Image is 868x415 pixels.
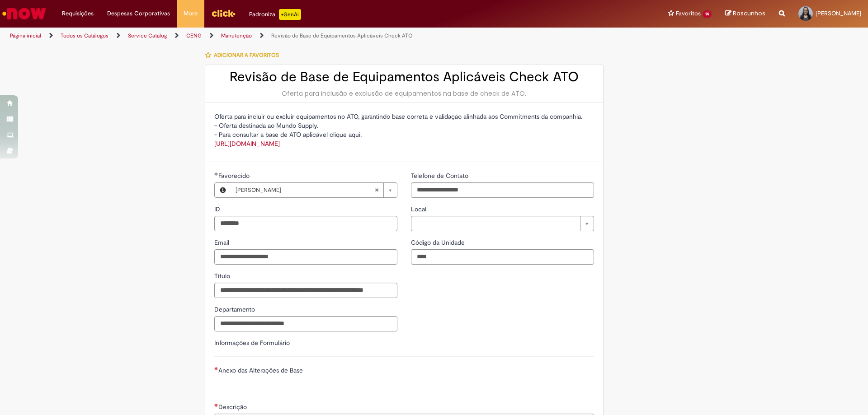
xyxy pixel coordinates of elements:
span: Obrigatório Preenchido [214,172,218,176]
span: Rascunhos [733,9,765,18]
span: Favorecido, Amanda Batista Maranhao [218,172,251,180]
a: [PERSON_NAME]Limpar campo Favorecido [231,183,397,197]
a: Manutenção [221,32,252,39]
span: Anexo das Alterações de Base [218,366,305,374]
span: 14 [703,10,712,18]
span: Descrição [218,403,249,411]
span: ID [214,205,222,213]
span: [PERSON_NAME] [816,9,861,17]
a: Página inicial [10,32,41,39]
div: Oferta para inclusão e exclusão de equipamentos na base de check de ATO. [214,89,594,98]
input: Departamento [214,316,397,331]
a: Limpar campo Local [411,216,594,231]
span: More [184,9,198,18]
a: Service Catalog [128,32,167,39]
input: Código da Unidade [411,249,594,265]
button: Adicionar a Favoritos [205,46,284,65]
img: ServiceNow [1,5,47,23]
span: Local [411,205,428,213]
span: Título [214,272,232,280]
button: Favorecido, Visualizar este registro Amanda Batista Maranhao [215,183,231,197]
img: click_logo_yellow_360x200.png [211,6,236,20]
abbr: Limpar campo Favorecido [370,183,383,197]
p: Oferta para incluir ou excluir equipamentos no ATO, garantindo base correta e validação alinhada ... [214,112,594,148]
span: Email [214,238,231,247]
input: Email [214,249,397,265]
h2: Revisão de Base de Equipamentos Aplicáveis Check ATO [214,70,594,84]
span: Favoritos [676,9,701,18]
a: CENG [186,32,202,39]
span: Necessários [214,367,218,370]
a: Rascunhos [725,9,765,18]
input: ID [214,216,397,231]
a: Todos os Catálogos [61,32,108,39]
span: [PERSON_NAME] [236,183,374,197]
label: Informações de Formulário [214,339,290,347]
a: Revisão de Base de Equipamentos Aplicáveis Check ATO [271,32,413,39]
span: Despesas Corporativas [107,9,170,18]
ul: Trilhas de página [7,28,572,44]
span: Necessários [214,403,218,407]
input: Telefone de Contato [411,182,594,198]
span: Telefone de Contato [411,172,470,180]
p: +GenAi [279,9,301,20]
div: Padroniza [249,9,301,20]
span: Código da Unidade [411,238,467,247]
span: Departamento [214,305,257,313]
input: Título [214,283,397,298]
span: Adicionar a Favoritos [214,51,279,59]
span: Requisições [62,9,94,18]
a: [URL][DOMAIN_NAME] [214,140,280,148]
